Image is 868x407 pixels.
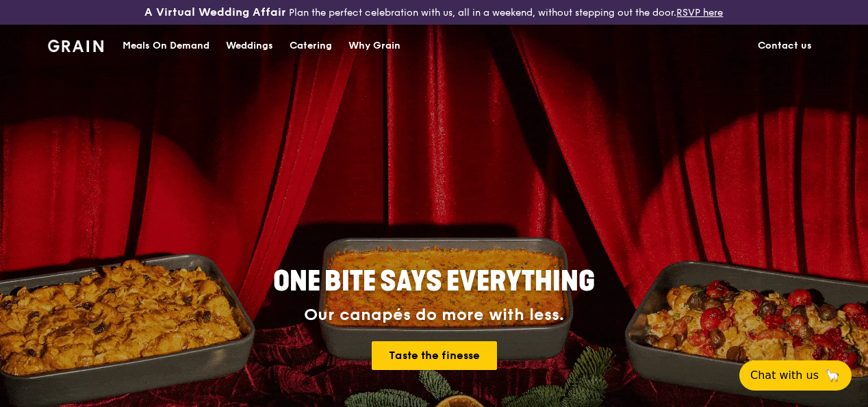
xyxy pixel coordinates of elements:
span: Chat with us [750,367,819,384]
div: Plan the perfect celebration with us, all in a weekend, without stepping out the door. [144,5,723,19]
img: Grain [48,40,103,52]
a: Contact us [750,25,820,66]
a: Taste the finesse [372,341,497,370]
span: ONE BITE SAYS EVERYTHING [273,265,595,298]
div: Weddings [226,25,273,66]
span: 🦙 [824,367,841,384]
button: Chat with us🦙 [739,360,852,391]
a: Weddings [218,25,281,66]
div: Why Grain [348,25,400,66]
a: Why Grain [340,25,409,66]
h3: A Virtual Wedding Affair [144,5,286,19]
a: Catering [281,25,340,66]
div: Catering [290,25,332,66]
div: Meals On Demand [123,25,209,66]
a: GrainGrain [48,24,103,65]
div: Our canapés do more with less. [188,306,680,325]
a: RSVP here [676,7,723,18]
